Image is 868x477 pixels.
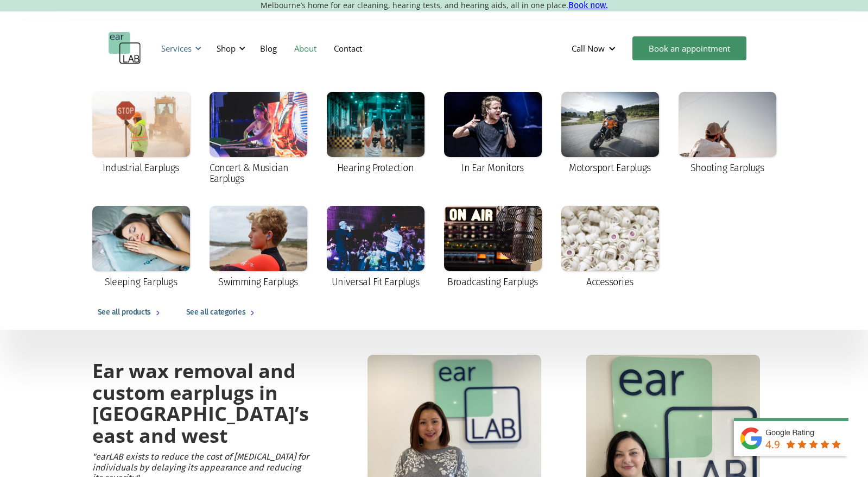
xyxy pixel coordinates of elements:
a: Industrial Earplugs [87,86,195,181]
div: Shop [210,32,249,65]
a: Blog [251,33,286,64]
a: See all products [87,295,175,330]
div: Hearing Protection [337,162,414,173]
a: Swimming Earplugs [204,200,313,295]
div: Call Now [572,43,605,54]
a: Shooting Earplugs [673,86,782,181]
a: Sleeping Earplugs [87,200,195,295]
div: Services [155,32,205,65]
div: Motorsport Earplugs [569,162,651,173]
a: Hearing Protection [321,86,430,181]
div: In Ear Monitors [461,162,524,173]
div: Shooting Earplugs [690,162,764,173]
div: Broadcasting Earplugs [447,277,538,287]
a: See all categories [175,295,270,330]
div: Services [161,43,192,54]
a: Universal Fit Earplugs [321,200,430,295]
a: Book an appointment [632,36,746,60]
a: Concert & Musician Earplugs [204,86,313,192]
div: Swimming Earplugs [218,277,298,287]
div: See all categories [186,306,245,319]
div: Shop [217,43,236,54]
a: About [286,33,325,64]
a: Accessories [556,200,664,295]
div: Universal Fit Earplugs [332,277,419,287]
div: See all products [98,306,151,319]
a: Motorsport Earplugs [556,86,664,181]
a: Contact [325,33,371,64]
div: Call Now [563,32,627,65]
a: Broadcasting Earplugs [439,200,547,295]
h2: Ear wax removal and custom earplugs in [GEOGRAPHIC_DATA]’s east and west [92,360,309,446]
div: Accessories [586,277,633,287]
div: Concert & Musician Earplugs [210,162,307,184]
div: Industrial Earplugs [103,162,179,173]
a: In Ear Monitors [439,86,547,181]
a: home [109,32,141,65]
div: Sleeping Earplugs [105,277,178,287]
